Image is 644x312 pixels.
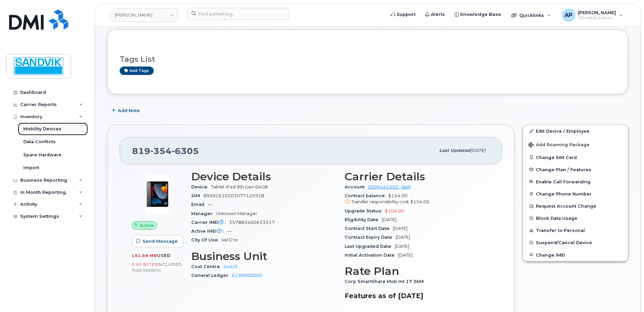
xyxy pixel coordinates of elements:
[157,253,171,258] span: used
[523,125,628,137] a: Edit Device / Employee
[528,142,590,149] span: Add Roaming Package
[536,167,591,172] span: Change Plan / Features
[345,265,490,277] h3: Rate Plan
[345,208,385,213] span: Upgrade Status
[120,55,616,63] h3: Tags List
[345,253,398,258] span: Initial Activation Date
[382,217,396,222] span: [DATE]
[216,211,257,216] span: Unknown Manager
[208,202,212,207] span: —
[410,199,429,204] span: $154.00
[345,171,490,183] h3: Carrier Details
[345,292,490,300] h3: Features as of [DATE]
[227,229,231,234] span: —
[191,273,232,278] span: General Ledger
[395,244,409,249] span: [DATE]
[191,229,227,234] span: Active IMEI
[523,224,628,236] button: Transfer to Personal
[118,107,140,114] span: Add Note
[523,249,628,261] button: Change IMEI
[150,146,172,156] span: 354
[439,148,470,153] span: Last updated
[523,188,628,200] button: Change Phone Number
[565,11,572,19] span: AP
[470,148,486,153] span: [DATE]
[143,238,178,244] span: Send Message
[536,240,592,245] span: Suspend/Cancel Device
[191,237,221,242] span: City Of Use
[191,211,216,216] span: Manager
[523,137,628,151] button: Add Roaming Package
[345,184,368,189] span: Account
[578,10,616,15] span: [PERSON_NAME]
[398,253,413,258] span: [DATE]
[232,273,262,278] a: 6230000000
[578,15,616,21] span: Wireless Admin
[187,8,289,20] input: Find something...
[211,184,268,189] span: Tablet iPad 9th Gen 64GB
[191,202,208,207] span: Email
[536,179,591,184] span: Enable Call Forwarding
[132,262,157,267] span: 0.00 Bytes
[523,176,628,188] button: Enable Call Forwarding
[557,8,628,22] div: Annette Panzani
[420,8,450,21] a: Alerts
[132,146,199,156] span: 819
[191,171,337,183] h3: Device Details
[132,262,182,273] span: included this month
[132,235,183,247] button: Send Message
[191,250,337,262] h3: Business Unit
[523,151,628,163] button: Change SIM Card
[345,235,396,240] span: Contract Expiry Date
[431,11,445,18] span: Alerts
[345,226,393,231] span: Contract Start Date
[140,222,154,229] span: Active
[172,146,199,156] span: 6305
[351,199,409,204] span: Transfer responsibility cost
[460,11,501,18] span: Knowledge Base
[191,193,203,198] span: SIM
[523,200,628,212] button: Request Account Change
[523,163,628,176] button: Change Plan / Features
[107,104,146,116] button: Add Note
[345,244,395,249] span: Last Upgraded Date
[110,8,178,22] a: Sandvik Tamrock
[191,220,229,225] span: Carrier IMEI
[191,264,223,269] span: Cost Centre
[137,174,178,214] img: image20231002-3703462-c5m3jd.jpeg
[523,236,628,249] button: Suspend/Cancel Device
[345,217,382,222] span: Eligibility Date
[386,8,420,21] a: Support
[523,212,628,224] button: Block Data Usage
[385,208,404,213] span: $104.00
[223,264,238,269] a: 24AJ3
[120,67,154,75] a: Add tags
[229,220,275,225] span: 357883400633317
[345,193,490,205] span: $154.00
[368,184,411,189] a: 0506441503 - Bell
[345,193,388,198] span: Contract balance
[191,184,211,189] span: Device
[506,8,556,22] div: Quicklinks
[221,237,238,242] span: Val D'or
[450,8,506,21] a: Knowledge Base
[393,226,407,231] span: [DATE]
[203,193,264,198] span: 89302610203077125918
[397,11,416,18] span: Support
[396,235,410,240] span: [DATE]
[519,12,544,18] span: Quicklinks
[345,279,427,284] span: Corp SmartShare Mob Int 17 36M
[132,253,157,258] span: 151.58 MB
